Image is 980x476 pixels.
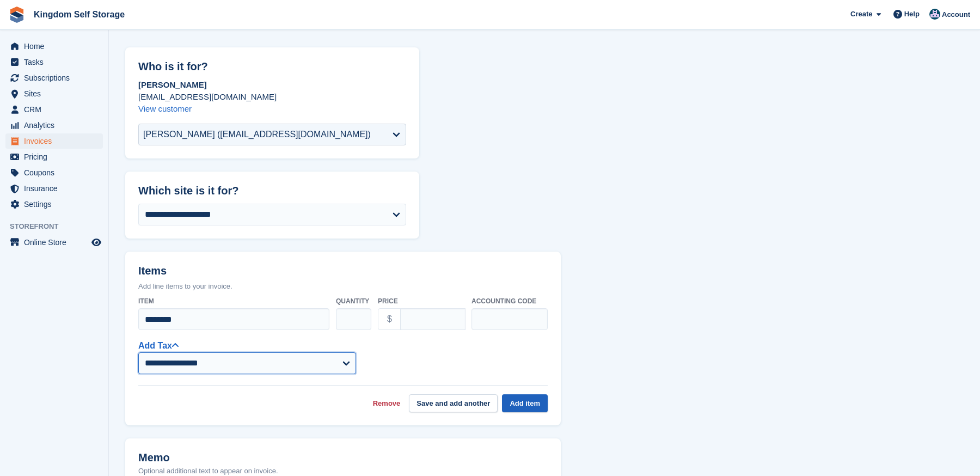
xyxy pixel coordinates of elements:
[138,104,192,113] a: View customer
[138,60,406,73] h2: Who is it for?
[5,118,103,133] a: menu
[138,341,179,350] a: Add Tax
[138,281,548,292] p: Add line items to your invoice.
[5,86,103,101] a: menu
[850,9,872,20] span: Create
[336,296,371,306] label: Quantity
[5,54,103,70] a: menu
[24,54,89,70] span: Tasks
[904,9,920,20] span: Help
[373,398,401,409] a: Remove
[5,39,103,54] a: menu
[471,296,548,306] label: Accounting code
[5,149,103,164] a: menu
[138,185,406,197] h2: Which site is it for?
[24,102,89,117] span: CRM
[5,181,103,196] a: menu
[9,7,25,23] img: stora-icon-8386f47178a22dfd0bd8f6a31ec36ba5ce8667c1dd55bd0f319d3a0aa187defe.svg
[90,236,103,249] a: Preview store
[24,149,89,164] span: Pricing
[24,165,89,180] span: Coupons
[24,118,89,133] span: Analytics
[138,91,406,103] p: [EMAIL_ADDRESS][DOMAIN_NAME]
[10,221,108,232] span: Storefront
[24,86,89,101] span: Sites
[24,235,89,250] span: Online Store
[929,9,940,20] img: Bradley Werlin
[942,9,970,20] span: Account
[138,79,406,91] p: [PERSON_NAME]
[138,296,329,306] label: Item
[143,128,371,141] div: [PERSON_NAME] ([EMAIL_ADDRESS][DOMAIN_NAME])
[378,296,465,306] label: Price
[5,165,103,180] a: menu
[29,5,129,23] a: Kingdom Self Storage
[24,133,89,149] span: Invoices
[24,39,89,54] span: Home
[138,265,548,279] h2: Items
[409,394,498,412] button: Save and add another
[5,235,103,250] a: menu
[5,133,103,149] a: menu
[5,70,103,86] a: menu
[24,70,89,86] span: Subscriptions
[24,181,89,196] span: Insurance
[5,197,103,212] a: menu
[5,102,103,117] a: menu
[138,451,278,464] h2: Memo
[24,197,89,212] span: Settings
[502,394,548,412] button: Add item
